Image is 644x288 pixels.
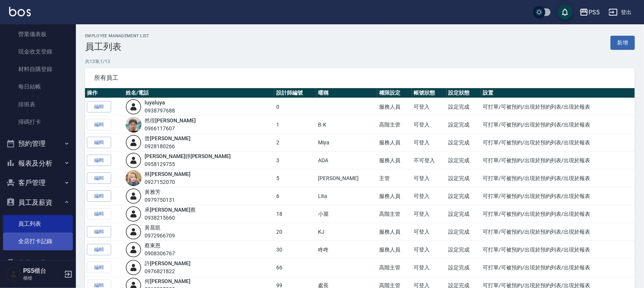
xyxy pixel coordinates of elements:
th: 設置 [481,88,635,98]
td: 設定完成 [447,134,481,152]
a: 全店打卡記錄 [3,233,73,250]
th: 權限設定 [377,88,412,98]
td: 可打單/可被預約/出現於預約列表/出現於報表 [481,187,635,205]
a: 林[PERSON_NAME] [145,171,190,177]
a: 編輯 [87,244,111,256]
div: 0908306767 [145,250,175,258]
td: 設定完成 [447,152,481,169]
td: 可打單/可被預約/出現於預約列表/出現於報表 [481,134,635,152]
a: 員工列表 [3,215,73,233]
img: Logo [9,7,31,16]
h2: Employee Management List [85,33,150,38]
button: save [557,5,573,20]
div: 0928180266 [145,142,190,150]
td: 可打單/可被預約/出現於預約列表/出現於報表 [481,259,635,277]
a: 何[PERSON_NAME] [145,278,190,284]
td: 3 [274,152,316,169]
button: 商品管理 [3,253,73,273]
div: PS5 [589,8,600,17]
a: 編輯 [87,172,111,184]
a: [PERSON_NAME]靜[PERSON_NAME] [145,153,231,159]
td: 可打單/可被預約/出現於預約列表/出現於報表 [481,205,635,223]
a: 然徨[PERSON_NAME] [145,117,195,123]
a: 許[PERSON_NAME] [145,260,190,266]
td: 可登入 [412,223,447,241]
a: 曾[PERSON_NAME] [145,135,190,141]
a: 編輯 [87,226,111,238]
button: 客戶管理 [3,173,73,193]
td: 設定完成 [447,169,481,187]
img: user-login-man-human-body-mobile-person-512.png [126,260,142,275]
a: 新增 [611,36,635,50]
td: 可登入 [412,169,447,187]
td: 小屋 [316,205,377,223]
td: [PERSON_NAME] [316,169,377,187]
a: 承[PERSON_NAME]蔡 [145,207,195,213]
td: 可打單/可被預約/出現於預約列表/出現於報表 [481,116,635,134]
button: 員工及薪資 [3,193,73,212]
span: 所有員工 [94,74,626,82]
th: 帳號狀態 [412,88,447,98]
td: 可登入 [412,116,447,134]
td: 設定完成 [447,187,481,205]
a: luyaluya [145,100,165,106]
td: 服務人員 [377,152,412,169]
button: PS5 [576,5,603,20]
td: 可登入 [412,98,447,116]
img: user-login-man-human-body-mobile-person-512.png [126,242,142,258]
td: 可登入 [412,241,447,259]
div: 0966117607 [145,125,195,133]
h5: PS5櫃台 [23,267,62,275]
td: 設定完成 [447,259,481,277]
td: 高階主管 [377,259,412,277]
a: 編輯 [87,101,111,113]
img: user-login-man-human-body-mobile-person-512.png [126,224,142,240]
button: 報表及分析 [3,153,73,173]
td: 服務人員 [377,187,412,205]
td: 設定完成 [447,241,481,259]
td: 可打單/可被預約/出現於預約列表/出現於報表 [481,241,635,259]
a: 排班表 [3,96,73,113]
img: user-login-man-human-body-mobile-person-512.png [126,188,142,204]
a: 材料自購登錄 [3,60,73,78]
img: user-login-man-human-body-mobile-person-512.png [126,99,142,115]
div: 0958129755 [145,160,231,168]
img: user-login-man-human-body-mobile-person-512.png [126,135,142,150]
img: avatar.jpeg [126,170,142,186]
th: 設定狀態 [447,88,481,98]
td: 高階主管 [377,116,412,134]
img: user-login-man-human-body-mobile-person-512.png [126,206,142,222]
a: 編輯 [87,155,111,166]
th: 姓名/電話 [124,88,274,98]
div: 0938215660 [145,214,195,222]
th: 設計師編號 [274,88,316,98]
button: 登出 [606,5,635,19]
td: 5 [274,169,316,187]
a: 編輯 [87,190,111,202]
td: ADA [316,152,377,169]
td: 可登入 [412,205,447,223]
th: 暱稱 [316,88,377,98]
td: 1 [274,116,316,134]
td: 可打單/可被預約/出現於預約列表/出現於報表 [481,98,635,116]
a: 黃晨凱 [145,225,161,231]
td: 服務人員 [377,98,412,116]
td: 18 [274,205,316,223]
a: 每日結帳 [3,78,73,95]
td: 高階主管 [377,205,412,223]
td: 可登入 [412,259,447,277]
div: 0976821822 [145,267,190,275]
div: 0979750131 [145,196,175,204]
td: 6 [274,187,316,205]
td: 主管 [377,169,412,187]
h3: 員工列表 [85,41,150,52]
td: 服務人員 [377,134,412,152]
div: 0972966709 [145,232,175,240]
td: 66 [274,259,316,277]
td: 可登入 [412,187,447,205]
td: 20 [274,223,316,241]
a: 編輯 [87,137,111,149]
div: 0927152070 [145,178,190,186]
p: 櫃檯 [23,275,62,282]
td: 設定完成 [447,223,481,241]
